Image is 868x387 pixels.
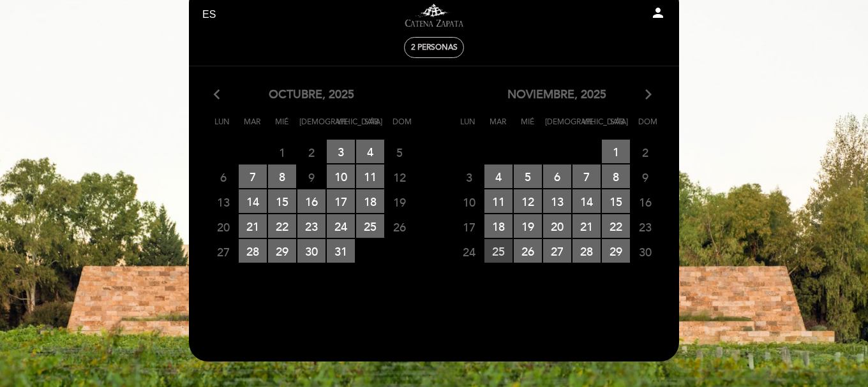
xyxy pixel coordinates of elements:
[631,240,659,263] span: 30
[327,189,355,213] span: 17
[650,5,666,20] i: person
[209,215,237,238] span: 20
[329,115,355,139] span: Vie
[209,115,235,139] span: Lun
[385,165,414,189] span: 12
[602,164,630,188] span: 8
[602,189,630,213] span: 15
[631,215,659,238] span: 23
[297,239,325,263] span: 30
[455,115,481,139] span: Lun
[631,190,659,214] span: 16
[385,190,414,214] span: 19
[650,5,666,25] button: person
[297,189,325,213] span: 16
[484,239,513,263] span: 25
[356,189,384,213] span: 18
[297,140,325,164] span: 2
[572,189,601,213] span: 14
[484,164,513,188] span: 4
[455,165,483,189] span: 3
[514,214,542,238] span: 19
[602,214,630,238] span: 22
[327,164,355,188] span: 10
[239,115,265,139] span: Mar
[268,164,296,188] span: 8
[514,189,542,213] span: 12
[356,140,384,163] span: 4
[635,115,661,139] span: Dom
[631,140,659,164] span: 2
[543,189,571,213] span: 13
[214,87,225,103] i: arrow_back_ios
[209,190,237,214] span: 13
[543,164,571,188] span: 6
[268,214,296,238] span: 22
[575,115,601,139] span: Vie
[484,214,513,238] span: 18
[269,115,295,139] span: Mié
[485,115,511,139] span: Mar
[572,214,601,238] span: 21
[514,164,542,188] span: 5
[327,140,355,163] span: 3
[545,115,571,139] span: [DEMOGRAPHIC_DATA]
[356,164,384,188] span: 11
[602,140,630,163] span: 1
[268,239,296,263] span: 29
[631,165,659,189] span: 9
[643,87,654,103] i: arrow_forward_ios
[327,239,355,263] span: 31
[297,214,325,238] span: 23
[356,214,384,238] span: 25
[299,115,325,139] span: [DEMOGRAPHIC_DATA]
[297,165,325,189] span: 9
[239,214,267,238] span: 21
[605,115,631,139] span: Sáb
[602,239,630,263] span: 29
[239,164,267,188] span: 7
[515,115,541,139] span: Mié
[572,164,601,188] span: 7
[455,240,483,263] span: 24
[455,190,483,214] span: 10
[572,239,601,263] span: 28
[411,43,458,52] span: 2 personas
[385,140,414,164] span: 5
[327,214,355,238] span: 24
[239,239,267,263] span: 28
[543,239,571,263] span: 27
[484,189,513,213] span: 11
[268,189,296,213] span: 15
[514,239,542,263] span: 26
[507,87,606,103] span: noviembre, 2025
[359,115,385,139] span: Sáb
[543,214,571,238] span: 20
[385,215,414,238] span: 26
[239,189,267,213] span: 14
[269,87,354,103] span: octubre, 2025
[209,165,237,189] span: 6
[268,140,296,164] span: 1
[389,115,415,139] span: Dom
[209,240,237,263] span: 27
[455,215,483,238] span: 17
